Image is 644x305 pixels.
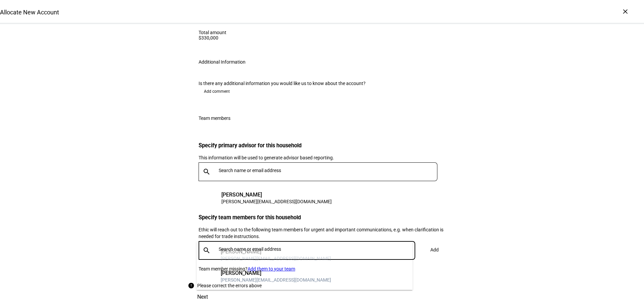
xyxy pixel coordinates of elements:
div: Is there any additional information you would like us to know about the account? [199,81,445,86]
div: [PERSON_NAME] [221,270,331,277]
div: Team members [199,116,230,121]
div: [PERSON_NAME][EMAIL_ADDRESS][DOMAIN_NAME] [221,198,332,205]
mat-icon: search [199,168,215,176]
div: AK [203,192,216,205]
h3: Specify primary advisor for this household [199,142,445,149]
input: Search name or email address [219,168,440,173]
div: × [620,6,631,17]
span: Add comment [204,86,230,97]
h3: Specify team members for this household [199,214,445,221]
div: BT [202,270,215,283]
div: [PERSON_NAME] [221,192,332,198]
div: Total amount [199,30,445,35]
button: Add comment [199,86,235,97]
div: Ethic will reach out to the following team members for urgent and important communications, e.g. ... [199,226,445,240]
div: Additional Information [199,59,246,65]
div: This information will be used to generate advisor based reporting. [199,154,445,161]
mat-icon: error_outline [188,282,195,289]
div: [PERSON_NAME][EMAIL_ADDRESS][DOMAIN_NAME] [221,277,331,283]
div: $330,000 [199,35,445,41]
